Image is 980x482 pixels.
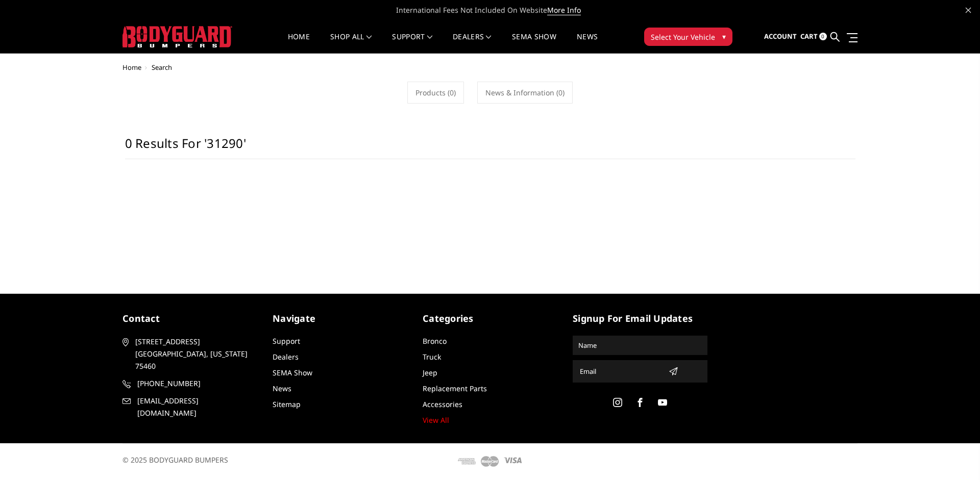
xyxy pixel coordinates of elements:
a: News [273,384,291,393]
a: SEMA Show [512,33,556,53]
span: Cart [800,32,818,41]
img: BODYGUARD BUMPERS [122,26,232,47]
a: Support [273,336,300,346]
a: Bronco [423,336,447,346]
a: Support [392,33,432,53]
a: Dealers [453,33,492,53]
span: Select Your Vehicle [651,32,715,42]
h5: Categories [423,312,557,325]
a: Sitemap [273,399,301,409]
a: News & Information (0) [477,82,573,104]
a: Home [288,33,310,53]
a: Account [764,23,797,50]
a: Replacement Parts [423,384,487,393]
a: Truck [423,352,441,362]
a: Dealers [273,352,299,362]
input: Email [576,363,665,379]
button: Select Your Vehicle [644,28,732,46]
span: [STREET_ADDRESS] [GEOGRAPHIC_DATA], [US_STATE] 75460 [135,336,254,372]
span: Search [152,63,172,72]
h5: contact [122,312,257,325]
h5: signup for email updates [573,312,707,325]
a: Cart 0 [800,23,827,50]
a: [EMAIL_ADDRESS][DOMAIN_NAME] [122,395,257,419]
span: [PHONE_NUMBER] [137,377,256,390]
span: [EMAIL_ADDRESS][DOMAIN_NAME] [137,395,256,419]
span: ▾ [722,31,726,42]
a: News [577,33,598,53]
span: Account [764,32,797,41]
a: SEMA Show [273,368,312,377]
span: © 2025 BODYGUARD BUMPERS [122,455,228,465]
a: Jeep [423,368,437,377]
a: View All [423,415,449,425]
a: More Info [547,5,581,15]
a: shop all [330,33,372,53]
a: [PHONE_NUMBER] [122,377,257,390]
a: Accessories [423,399,462,409]
h1: 0 results for '31290' [125,136,855,159]
input: Name [574,337,706,353]
h5: Navigate [273,312,407,325]
a: Home [122,63,141,72]
span: 0 [819,33,827,40]
a: Products (0) [407,82,464,104]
